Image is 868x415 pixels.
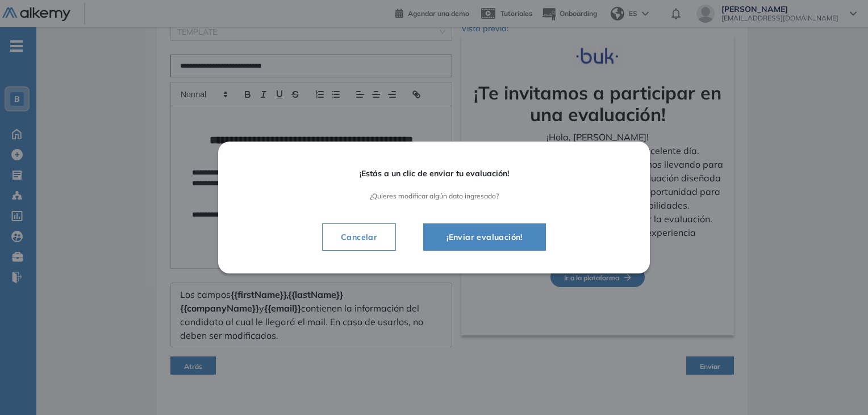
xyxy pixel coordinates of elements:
span: ¿Quieres modificar algún dato ingresado? [250,192,618,200]
span: ¡Enviar evaluación! [437,230,532,244]
span: Cancelar [332,230,386,244]
button: ¡Enviar evaluación! [423,223,546,251]
span: ¡Estás a un clic de enviar tu evaluación! [250,169,618,179]
button: Cancelar [322,223,396,251]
